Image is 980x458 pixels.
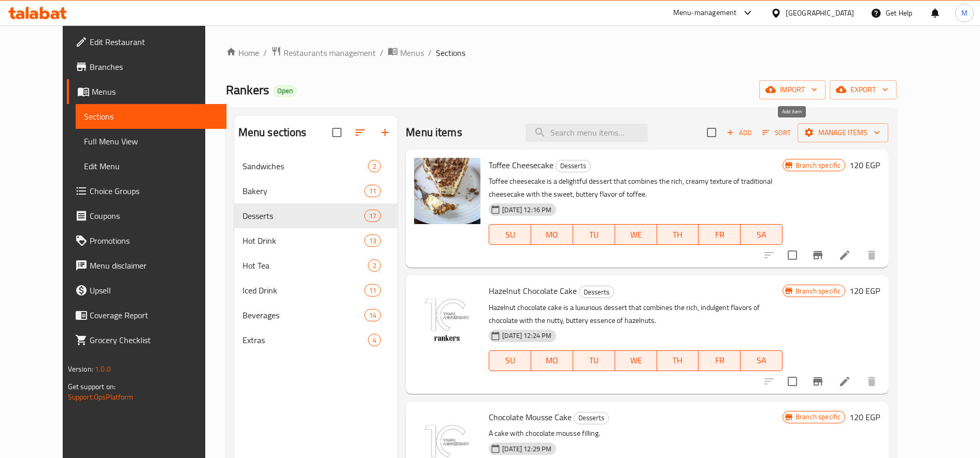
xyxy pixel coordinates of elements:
span: Sort sections [348,120,373,145]
span: Branch specific [791,286,845,296]
h6: 120 EGP [849,410,880,424]
div: Desserts17 [234,203,398,228]
span: Version: [68,362,93,376]
a: Restaurants management [271,46,376,60]
a: Menu disclaimer [67,253,226,278]
span: FR [703,227,736,242]
span: Menus [92,85,218,98]
button: SU [489,224,531,245]
span: SA [745,353,778,368]
button: SA [741,224,783,245]
div: Iced Drink11 [234,278,398,303]
h6: 120 EGP [849,158,880,172]
span: Coverage Report [90,309,218,321]
a: Upsell [67,278,226,303]
a: Edit Menu [76,154,226,179]
button: WE [615,224,657,245]
span: Upsell [90,284,218,297]
a: Promotions [67,228,226,253]
span: Promotions [90,234,218,247]
span: Edit Restaurant [90,36,218,48]
button: FR [699,224,741,245]
span: Coupons [90,210,218,222]
span: [DATE] 12:29 PM [498,444,556,454]
span: 2 [368,161,380,171]
p: Toffee cheesecake is a delightful dessert that combines the rich, creamy texture of traditional c... [489,175,783,201]
span: Branch specific [791,160,845,170]
span: 14 [365,311,380,320]
button: Add [722,125,756,141]
span: Desserts [574,412,608,424]
span: TU [577,227,611,242]
span: Hot Drink [243,234,364,247]
span: Choice Groups [90,185,218,197]
div: items [364,284,381,297]
button: Add section [373,120,397,145]
span: Chocolate Mousse Cake [489,409,572,425]
span: Beverages [243,309,364,321]
p: A cake with chocolate mousse filling. [489,427,783,440]
div: Bakery11 [234,179,398,203]
div: items [368,160,381,172]
button: Manage items [798,123,888,142]
input: search [525,124,648,142]
span: Select to update [782,371,803,392]
button: FR [699,350,741,371]
span: Edit Menu [84,160,218,172]
div: items [364,210,381,222]
a: Edit menu item [839,249,851,261]
span: M [961,7,968,19]
p: Hazelnut chocolate cake is a luxurious dessert that combines the rich, indulgent flavors of choco... [489,301,783,327]
button: WE [615,350,657,371]
span: Grocery Checklist [90,334,218,346]
div: Hot Tea2 [234,253,398,278]
div: items [368,259,381,272]
span: [DATE] 12:24 PM [498,331,556,341]
div: Beverages14 [234,303,398,328]
a: Sections [76,104,226,129]
div: Hot Drink13 [234,228,398,253]
span: import [768,83,817,96]
a: Menus [388,46,424,60]
span: export [838,83,888,96]
span: Select section [701,122,722,143]
button: TU [573,350,615,371]
span: Rankers [226,78,269,101]
h6: 120 EGP [849,284,880,298]
a: Branches [67,54,226,79]
span: Menu disclaimer [90,259,218,272]
span: 13 [365,236,380,246]
span: Manage items [806,126,880,139]
button: MO [531,224,573,245]
span: 2 [368,261,380,271]
span: [DATE] 12:16 PM [498,205,556,215]
img: Hazelnut Chocolate Cake [414,284,480,350]
div: Desserts [574,412,609,424]
span: Toffee Cheesecake [489,157,553,173]
div: Hot Tea [243,259,368,272]
span: 11 [365,286,380,296]
div: Iced Drink [243,284,364,297]
span: Sections [84,110,218,123]
span: Branch specific [791,412,845,422]
div: items [364,234,381,247]
span: Bakery [243,185,364,197]
a: Support.OpsPlatform [68,390,134,404]
span: Open [273,86,297,95]
span: Branches [90,61,218,73]
button: SU [489,350,531,371]
button: delete [859,243,884,268]
span: TU [577,353,611,368]
div: Open [273,85,297,97]
span: SU [493,227,527,242]
div: Menu-management [673,7,737,19]
span: Hazelnut Chocolate Cake [489,283,577,299]
span: MO [535,353,569,368]
span: Add [725,127,753,139]
h2: Menu items [406,125,462,140]
a: Home [226,47,259,59]
nav: Menu sections [234,150,398,357]
span: Sort [762,127,791,139]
